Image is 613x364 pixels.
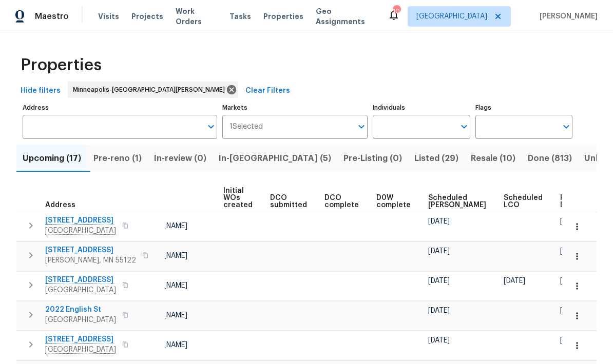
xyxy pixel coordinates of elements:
span: Hide filters [21,85,61,97]
span: Pre-reno (1) [93,151,142,166]
span: [DATE] [428,337,450,344]
label: Markets [222,105,368,111]
span: [DATE] [560,307,582,314]
span: Resale (10) [471,151,515,166]
span: Initial WOs created [223,187,253,209]
span: [DATE] [504,277,525,285]
span: D0W complete [376,194,411,209]
span: Ready Date [560,194,583,209]
span: [GEOGRAPHIC_DATA] [416,11,487,22]
span: Pre-Listing (0) [343,151,402,166]
span: DCO complete [324,194,359,209]
button: Hide filters [16,82,65,100]
span: [STREET_ADDRESS] [45,245,136,255]
span: Clear Filters [245,85,290,97]
span: [DATE] [428,307,450,314]
span: Geo Assignments [316,6,375,27]
span: [DATE] [560,248,582,255]
span: Done (813) [528,151,572,166]
span: Scheduled [PERSON_NAME] [428,194,486,209]
span: [GEOGRAPHIC_DATA] [45,315,116,325]
span: [DATE] [428,218,450,225]
label: Flags [475,105,572,111]
label: Address [23,105,217,111]
button: Open [559,119,573,134]
span: Properties [21,60,102,70]
button: Open [457,119,471,134]
span: [DATE] [560,277,582,285]
span: Listed (29) [414,151,458,166]
span: [DATE] [428,248,450,255]
span: [PERSON_NAME] [535,11,598,22]
span: Work Orders [176,6,217,27]
span: Properties [263,11,303,22]
span: Minneapolis-[GEOGRAPHIC_DATA][PERSON_NAME] [73,85,229,95]
span: [DATE] [428,277,450,285]
span: Upcoming (17) [23,151,81,166]
span: Tasks [229,13,251,20]
span: [PERSON_NAME], MN 55122 [45,255,136,266]
span: Scheduled LCO [504,194,543,209]
span: Projects [131,11,163,22]
span: [DATE] [560,218,582,225]
button: Clear Filters [241,82,294,100]
label: Individuals [373,105,470,111]
span: DCO submitted [270,194,307,209]
span: 2022 English St [45,305,116,315]
button: Open [354,119,369,134]
span: Maestro [35,11,69,22]
span: [DATE] [560,337,582,344]
span: In-[GEOGRAPHIC_DATA] (5) [219,151,331,166]
span: 1 Selected [229,123,263,131]
div: 10 [393,6,400,16]
span: Visits [98,11,119,22]
div: Minneapolis-[GEOGRAPHIC_DATA][PERSON_NAME] [68,82,238,98]
span: In-review (0) [154,151,206,166]
span: Address [45,201,75,209]
button: Open [204,119,218,134]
